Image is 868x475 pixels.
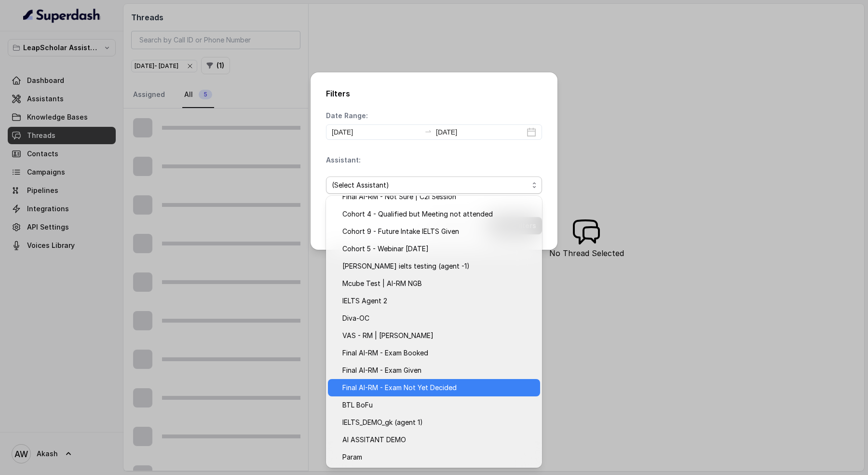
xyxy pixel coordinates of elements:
[342,382,534,394] span: Final AI-RM - Exam Not Yet Decided
[342,365,534,376] span: Final AI-RM - Exam Given
[342,417,534,428] span: IELTS_DEMO_gk (agent 1)
[326,176,542,194] button: (Select Assistant)
[342,243,534,255] span: Cohort 5 - Webinar [DATE]
[342,208,534,220] span: Cohort 4 - Qualified but Meeting not attended
[326,196,542,468] div: (Select Assistant)
[342,399,534,411] span: BTL BoFu
[342,347,534,359] span: Final AI-RM - Exam Booked
[342,260,534,272] span: [PERSON_NAME] ielts testing (agent -1)
[342,278,534,289] span: Mcube Test | AI-RM NGB
[342,434,534,446] span: AI ASSITANT DEMO
[342,191,534,203] span: Final AI-RM - Not Sure | C2I Session
[342,226,534,237] span: Cohort 9 - Future Intake IELTS Given
[342,295,534,307] span: IELTS Agent 2
[342,330,534,341] span: VAS - RM | [PERSON_NAME]
[332,179,529,191] span: (Select Assistant)
[342,451,534,463] span: Param
[342,312,534,324] span: Diva-OC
